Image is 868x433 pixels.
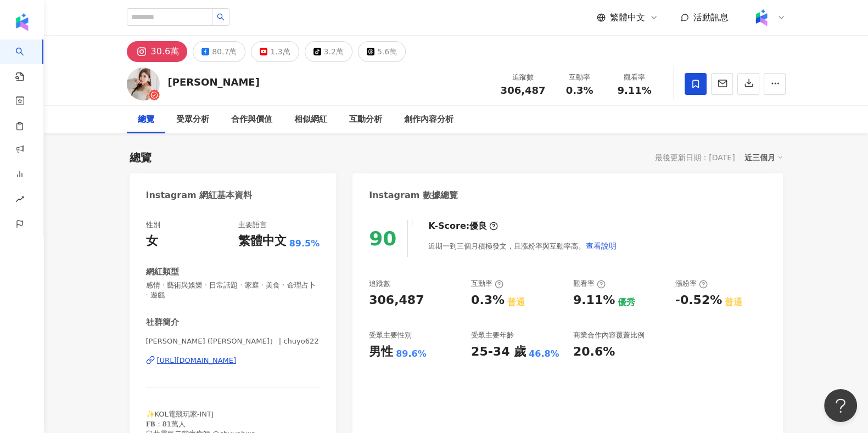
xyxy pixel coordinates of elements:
[396,348,427,360] div: 89.6%
[618,296,635,308] div: 優秀
[471,292,505,309] div: 0.3%
[369,330,412,340] div: 受眾主要性別
[146,233,158,250] div: 女
[15,188,24,213] span: rise
[127,68,160,100] img: KOL Avatar
[369,189,458,201] div: Instagram 數據總覽
[566,85,593,96] span: 0.3%
[146,189,253,201] div: Instagram 網紅基本資料
[428,220,498,232] div: K-Score :
[529,348,559,360] div: 46.8%
[238,220,267,230] div: 主要語言
[168,75,260,89] div: [PERSON_NAME]
[573,292,615,309] div: 9.11%
[270,44,290,59] div: 1.3萬
[193,41,245,62] button: 80.7萬
[377,44,397,59] div: 5.6萬
[675,292,722,309] div: -0.52%
[294,113,327,126] div: 相似網紅
[675,279,708,289] div: 漲粉率
[471,344,526,361] div: 25-34 歲
[693,12,729,23] span: 活動訊息
[217,13,225,21] span: search
[507,296,525,308] div: 普通
[428,235,617,257] div: 近期一到三個月積極發文，且漲粉率與互動率高。
[138,113,154,126] div: 總覽
[13,13,31,31] img: logo icon
[614,72,656,83] div: 觀看率
[369,344,393,361] div: 男性
[212,44,237,59] div: 80.7萬
[469,220,487,232] div: 優良
[157,356,237,365] div: [URL][DOMAIN_NAME]
[501,85,546,96] span: 306,487
[238,233,287,250] div: 繁體中文
[744,150,783,165] div: 近三個月
[251,41,299,62] button: 1.3萬
[559,72,601,83] div: 互動率
[15,40,37,82] a: search
[369,279,390,289] div: 追蹤數
[130,150,152,165] div: 總覽
[471,279,503,289] div: 互動率
[305,41,352,62] button: 3.2萬
[289,238,320,250] span: 89.5%
[349,113,382,126] div: 互動分析
[655,153,735,162] div: 最後更新日期：[DATE]
[501,72,546,83] div: 追蹤數
[146,356,320,365] a: [URL][DOMAIN_NAME]
[176,113,209,126] div: 受眾分析
[146,336,320,346] span: [PERSON_NAME] ([PERSON_NAME]） | chuyo622
[231,113,272,126] div: 合作與價值
[573,279,606,289] div: 觀看率
[146,317,179,328] div: 社群簡介
[471,330,514,340] div: 受眾主要年齡
[573,344,615,361] div: 20.6%
[369,292,424,309] div: 306,487
[824,389,857,422] iframe: Help Scout Beacon - Open
[404,113,453,126] div: 創作內容分析
[585,235,617,257] button: 查看說明
[725,296,742,308] div: 普通
[617,85,651,96] span: 9.11%
[358,41,406,62] button: 5.6萬
[146,280,320,300] span: 感情 · 藝術與娛樂 · 日常話題 · 家庭 · 美食 · 命理占卜 · 遊戲
[146,220,160,230] div: 性別
[146,266,179,278] div: 網紅類型
[610,12,645,24] span: 繁體中文
[751,7,772,28] img: Kolr%20app%20icon%20%281%29.png
[127,41,188,62] button: 30.6萬
[324,44,344,59] div: 3.2萬
[369,227,396,250] div: 90
[586,241,617,250] span: 查看說明
[151,44,180,59] div: 30.6萬
[573,330,645,340] div: 商業合作內容覆蓋比例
